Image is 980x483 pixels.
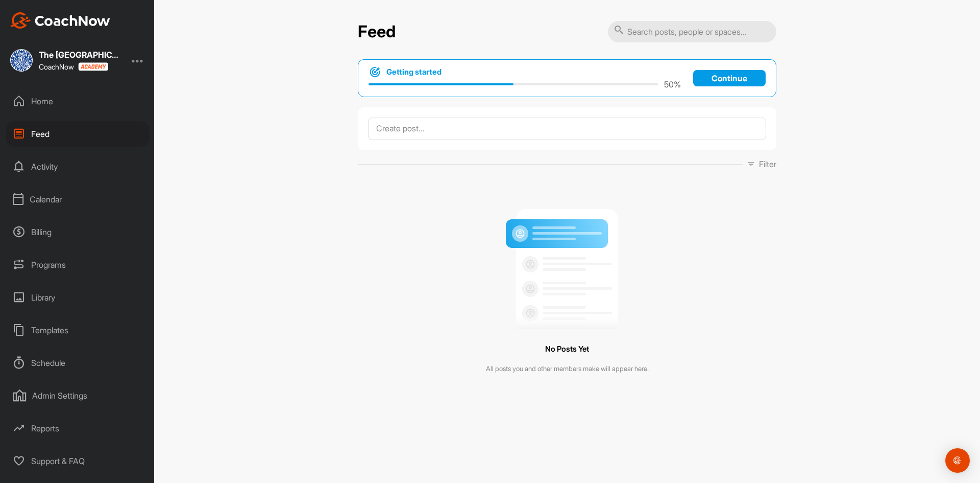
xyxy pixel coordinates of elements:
[6,121,150,147] div: Feed
[6,285,150,310] div: Library
[6,383,150,408] div: Admin Settings
[6,154,150,179] div: Activity
[369,66,381,78] img: bullseye
[78,62,108,71] img: CoachNow acadmey
[6,448,150,474] div: Support & FAQ
[6,317,150,343] div: Templates
[664,78,681,90] p: 50 %
[759,158,776,170] p: Filter
[503,201,631,329] img: null result
[358,22,396,42] h2: Feed
[386,66,442,78] h1: Getting started
[6,350,150,376] div: Schedule
[6,187,150,212] div: Calendar
[945,448,970,473] div: Open Intercom Messenger
[10,12,110,29] img: CoachNow
[10,49,33,72] img: square_21a52c34a1b27affb0df1d7893c918db.jpg
[39,51,120,59] div: The [GEOGRAPHIC_DATA]
[6,219,150,245] div: Billing
[6,88,150,114] div: Home
[39,62,108,71] div: CoachNow
[6,416,150,441] div: Reports
[6,252,150,278] div: Programs
[693,70,766,86] a: Continue
[608,21,776,42] input: Search posts, people or spaces...
[545,342,589,356] h3: No Posts Yet
[486,364,649,374] p: All posts you and other members make will appear here.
